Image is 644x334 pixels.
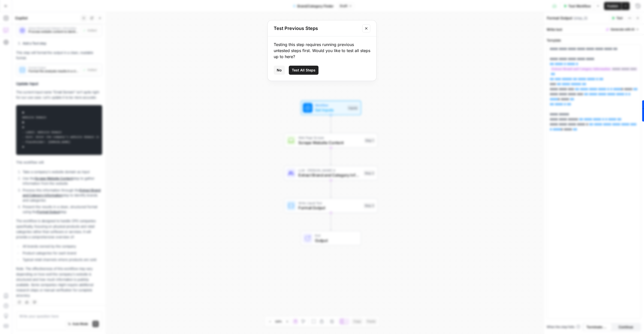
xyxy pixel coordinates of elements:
span: Test All Steps [292,68,315,73]
div: Testing this step requires running previous untested steps first. Would you like to test all step... [274,41,370,60]
button: Test All Steps [289,66,318,75]
h2: Test Previous Steps [274,25,359,32]
span: No [277,68,282,73]
button: Close modal [362,24,370,32]
button: No [274,66,285,75]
